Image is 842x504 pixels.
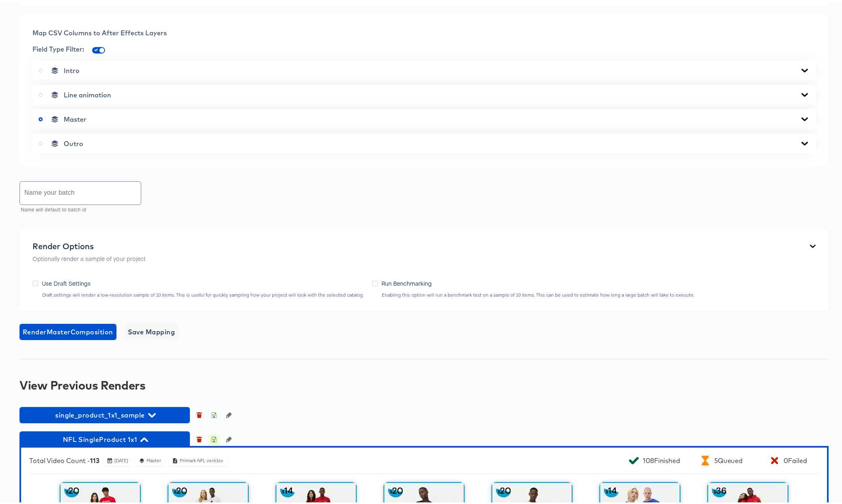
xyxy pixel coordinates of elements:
[24,408,186,419] span: single_product_1x1_sample
[42,291,364,296] div: Draft settings will render a low-resolution sample of 10 items. This is useful for quickly sampli...
[128,325,175,336] span: Save Mapping
[90,455,99,463] b: 113
[114,456,128,462] div: [DATE]
[784,455,807,463] div: 0 Failed
[29,455,99,463] div: Total Video Count -
[64,89,111,97] span: Line animation
[19,430,190,446] button: NFL SingleProduct 1x1
[64,138,83,146] span: Outro
[64,65,80,73] span: Intro
[32,253,146,261] p: Optionally render a sample of your project
[146,456,162,462] div: Master
[32,43,84,52] span: Field Type Filter:
[24,432,186,444] span: NFL SingleProduct 1x1
[21,205,136,213] p: Name will default to batch id
[179,456,224,462] div: Primark NFL ver6.tsv
[19,377,829,390] div: View Previous Renders
[19,405,190,422] button: single_product_1x1_sample
[23,325,113,336] span: Render Master Composition
[42,278,90,286] span: Use Draft Settings
[125,322,179,338] button: Save Mapping
[32,240,146,250] div: Render Options
[19,322,116,338] button: RenderMasterComposition
[643,455,680,463] div: 108 Finished
[64,114,86,122] span: Master
[381,291,695,296] div: Enabling this option will run a benchmark test on a sample of 10 items. This can be used to estim...
[714,455,743,463] div: 5 Queued
[32,27,167,35] span: Map CSV Columns to After Effects Layers
[381,278,432,286] span: Run Benchmarking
